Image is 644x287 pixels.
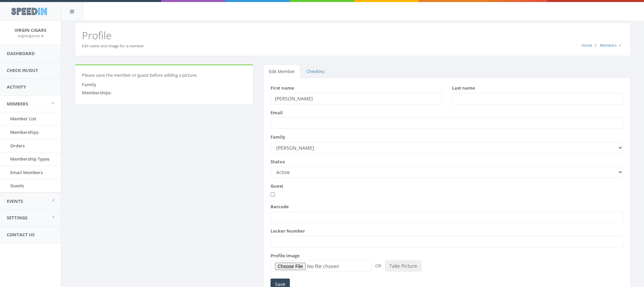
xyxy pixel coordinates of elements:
a: Members [600,43,617,48]
label: Status [271,159,285,165]
label: Last name [452,85,475,91]
span: Virgin Cigars [15,27,46,33]
span: OR [372,263,384,269]
small: virgincigarsllc [18,33,44,38]
label: Barcode [271,204,289,210]
div: Memberships: [82,90,246,96]
label: Locker Number [271,228,305,234]
a: virgincigarsllc [18,32,44,39]
h2: Profile [82,30,623,41]
a: Home [582,43,592,48]
span: Settings [7,215,27,221]
small: Edit name and image for a member [82,43,144,48]
div: Family [82,81,246,88]
button: Take Picture [385,260,422,272]
span: Events [7,198,23,204]
img: speedin_logo.png [8,5,50,18]
span: Contact Us [7,232,35,238]
div: Please save the member or guest before adding a picture. [82,72,246,78]
label: First name [271,85,294,91]
span: Members [7,101,28,107]
label: Family [271,134,285,140]
span: Email Members [10,169,43,175]
label: Profile image [271,253,300,259]
label: Email [271,110,283,116]
a: Checkins [301,65,330,78]
label: Guest [271,183,283,189]
a: Edit Member [263,65,300,78]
